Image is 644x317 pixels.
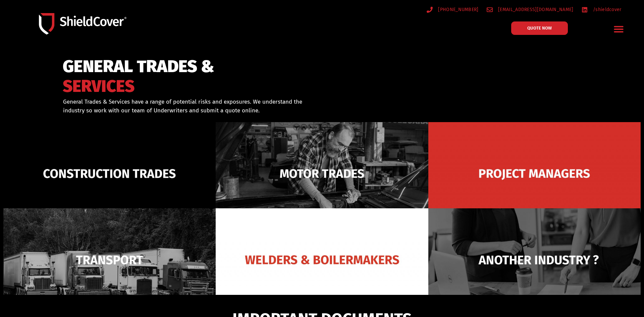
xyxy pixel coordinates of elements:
span: [PHONE_NUMBER] [436,5,478,14]
a: [EMAIL_ADDRESS][DOMAIN_NAME] [487,5,574,14]
img: Shield-Cover-Underwriting-Australia-logo-full [39,13,126,35]
a: QUOTE NOW [511,21,568,35]
span: [EMAIL_ADDRESS][DOMAIN_NAME] [496,5,573,14]
a: [PHONE_NUMBER] [427,5,479,14]
span: GENERAL TRADES & [63,60,214,73]
a: /shieldcover [582,5,622,14]
div: Menu Toggle [611,21,627,37]
p: General Trades & Services have a range of potential risks and exposures. We understand the indust... [63,98,313,115]
span: /shieldcover [591,5,622,14]
span: QUOTE NOW [527,26,552,30]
